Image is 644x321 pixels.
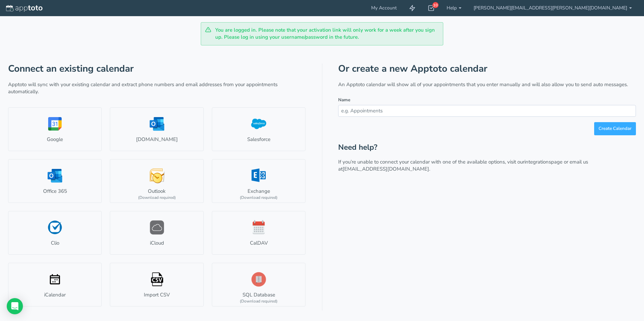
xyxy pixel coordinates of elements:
[343,166,430,172] a: [EMAIL_ADDRESS][DOMAIN_NAME].
[7,298,23,314] div: Open Intercom Messenger
[212,107,305,151] a: Salesforce
[6,5,42,12] img: logo-apptoto--white.svg
[240,195,278,201] div: (Download required)
[110,211,203,255] a: iCloud
[110,107,203,151] a: [DOMAIN_NAME]
[524,158,551,165] a: integrations
[432,2,439,8] div: 10
[110,263,203,307] a: Import CSV
[8,81,306,96] p: Apptoto will sync with your existing calendar and extract phone numbers and email addresses from ...
[338,143,636,152] h2: Need help?
[212,263,305,307] a: SQL Database
[201,22,443,45] div: You are logged in. Please note that your activation link will only work for a week after you sign...
[338,97,350,103] label: Name
[240,298,278,304] div: (Download required)
[338,64,636,74] h1: Or create a new Apptoto calendar
[594,122,636,135] button: Create Calendar
[338,105,636,117] input: e.g. Appointments
[212,159,305,203] a: Exchange
[138,195,176,201] div: (Download required)
[8,211,102,255] a: Clio
[338,158,636,173] p: If you’re unable to connect your calendar with one of the available options, visit our page or em...
[8,107,102,151] a: Google
[338,81,636,88] p: An Apptoto calendar will show all of your appointments that you enter manually and will also allo...
[110,159,203,203] a: Outlook
[8,159,102,203] a: Office 365
[8,64,306,74] h1: Connect an existing calendar
[212,211,305,255] a: CalDAV
[8,263,102,307] a: iCalendar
